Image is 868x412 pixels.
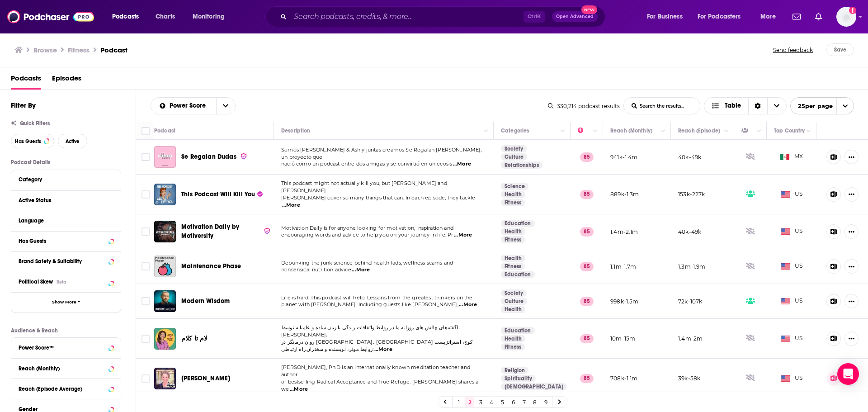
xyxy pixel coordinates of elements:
span: [PERSON_NAME] cover so many things that can. In each episode, they tackle [281,194,476,201]
a: Relationships [501,161,542,169]
span: US [781,334,803,343]
button: Active Status [19,194,113,206]
span: Motivation Daily by Motiversity [181,223,239,240]
button: Column Actions [754,126,764,137]
a: Spirituality [501,375,536,382]
span: For Podcasters [698,10,741,23]
span: Maintenance Phase [181,262,241,270]
a: 8 [530,397,539,407]
div: Description [281,125,310,136]
span: ...More [290,386,308,393]
button: Show More [11,292,121,313]
span: This Podcast Will Kill You [181,190,255,198]
p: 85 [580,334,594,343]
button: Show More Button [844,150,859,164]
a: Show notifications dropdown [811,9,826,24]
span: ...More [374,346,392,353]
a: Science [501,183,528,190]
button: open menu [754,9,787,24]
a: Society [501,145,527,152]
a: Education [501,220,535,227]
a: Culture [501,298,527,305]
a: Education [501,271,535,278]
a: Episodes [52,71,81,90]
p: 1.4m-2m [678,335,703,342]
span: Has Guests [15,139,41,144]
button: Reach (Episode Average) [19,383,113,394]
button: Save [826,43,854,56]
button: Show More Button [844,224,859,239]
img: Modern Wisdom [154,290,176,312]
p: 39k-58k [678,374,700,382]
h1: Fitness [68,46,90,54]
img: لام تا کلام [154,328,176,350]
span: MX [780,152,803,161]
button: Column Actions [658,126,669,137]
div: Sort Direction [748,98,767,114]
a: Health [501,255,525,262]
a: Browse [33,46,57,54]
span: Open Advanced [556,14,594,19]
p: 1.4m-2.1m [610,228,638,236]
button: Open AdvancedNew [552,11,598,22]
button: open menu [186,9,236,24]
button: open menu [641,9,694,24]
span: This podcast might not actually kill you, but [PERSON_NAME] and [PERSON_NAME] [281,180,447,194]
p: 998k-1.5m [610,298,639,305]
p: 40k-49k [678,228,701,236]
span: Power Score [170,103,209,109]
a: Fitness [501,199,525,206]
p: 85 [580,227,594,236]
button: Brand Safety & Suitability [19,256,113,267]
img: Tara Brach [154,368,176,389]
p: 10m-15m [610,335,635,342]
a: Society [501,289,527,297]
h2: Filter By [11,101,36,109]
span: Show More [52,300,76,305]
a: Health [501,306,525,313]
span: Active [66,139,80,144]
span: ...More [459,301,477,308]
span: ...More [453,161,471,168]
button: Show More Button [844,331,859,346]
span: Political Skew [19,279,53,285]
span: Life is hard. This podcast will help. Lessons from the greatest thinkers on the [281,294,473,301]
svg: Add a profile image [849,7,856,14]
a: This Podcast Will Kill You [154,184,176,205]
span: US [781,297,803,306]
span: ...More [282,202,300,209]
div: Brand Safety & Suitability [19,258,106,265]
span: encouraging words and advice to help you on your journey in life. Pr [281,232,453,238]
div: Language [19,218,108,224]
button: open menu [692,9,754,24]
a: This Podcast Will Kill You [181,190,263,199]
div: Reach (Episode Average) [19,386,106,392]
div: Active Status [19,197,108,204]
a: Fitness [501,343,525,350]
span: nació como un podcast entre dos amigas y se convirtió en un ecosis [281,161,452,167]
a: 5 [498,397,507,407]
span: لام تا کلام [181,335,208,342]
button: Language [19,215,113,226]
button: Show More Button [844,259,859,274]
span: US [781,190,803,199]
div: Power Score™ [19,345,106,351]
button: open menu [106,9,151,24]
a: 3 [476,397,485,407]
button: Political SkewBeta [19,276,113,287]
span: Toggle select row [142,262,150,270]
a: Education [501,327,535,334]
p: Podcast Details [11,159,121,166]
a: 6 [509,397,518,407]
span: Toggle select row [142,227,150,236]
a: Show notifications dropdown [789,9,804,24]
p: 889k-1.3m [610,190,639,198]
span: Somos [PERSON_NAME] & Ash y juntas creamos Se Regalan [PERSON_NAME], un proyecto que [281,147,482,160]
button: Show More Button [844,187,859,202]
span: Modern Wisdom [181,297,230,305]
p: 153k-227k [678,190,705,198]
h2: Choose View [704,97,787,114]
